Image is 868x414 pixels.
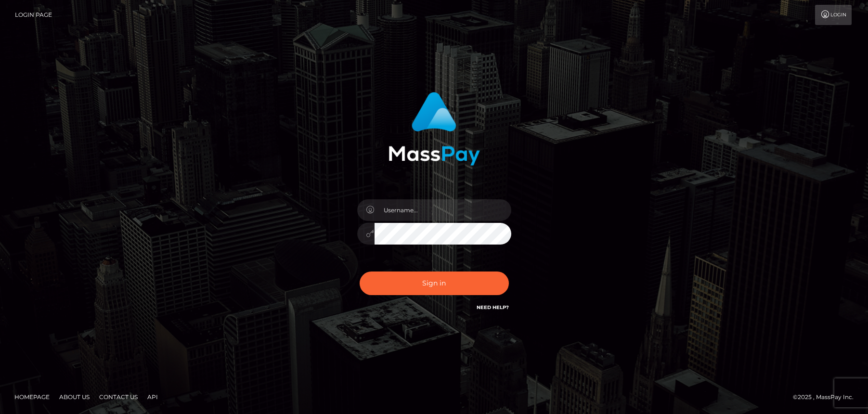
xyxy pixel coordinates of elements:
[375,199,511,221] input: Username...
[815,5,852,25] a: Login
[55,389,93,404] a: About Us
[15,5,52,25] a: Login Page
[11,389,53,404] a: Homepage
[360,272,509,295] button: Sign in
[477,304,509,310] a: Need Help?
[95,389,142,404] a: Contact Us
[793,392,861,402] div: © 2025 , MassPay Inc.
[389,92,480,166] img: MassPay Login
[143,389,162,404] a: API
